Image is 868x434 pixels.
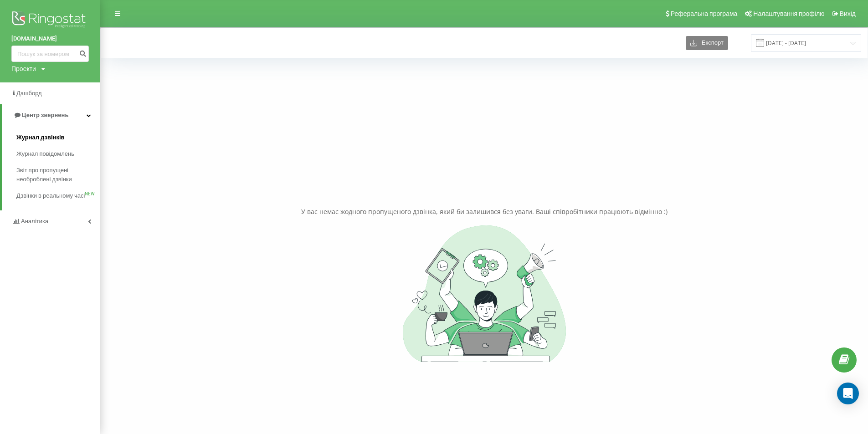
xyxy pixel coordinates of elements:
a: Журнал дзвінків [16,129,100,146]
span: Вихід [840,10,856,17]
span: Журнал дзвінків [16,133,65,142]
span: Журнал повідомлень [16,149,74,158]
span: Дзвінки в реальному часі [16,191,85,200]
span: Реферальна програма [671,10,738,17]
span: Звіт про пропущені необроблені дзвінки [16,166,96,184]
span: Дашборд [16,90,42,97]
a: [DOMAIN_NAME] [11,34,89,43]
a: Журнал повідомлень [16,146,100,162]
span: Експорт [697,40,724,46]
img: Ringostat logo [11,9,89,32]
a: Центр звернень [2,104,100,126]
div: Проекти [11,64,36,73]
a: Дзвінки в реальному часіNEW [16,188,100,204]
span: Налаштування профілю [753,10,824,17]
input: Пошук за номером [11,46,89,62]
span: Центр звернень [22,112,68,118]
button: Експорт [686,36,728,50]
div: Open Intercom Messenger [837,383,859,404]
span: Аналiтика [21,218,48,225]
a: Звіт про пропущені необроблені дзвінки [16,162,100,188]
